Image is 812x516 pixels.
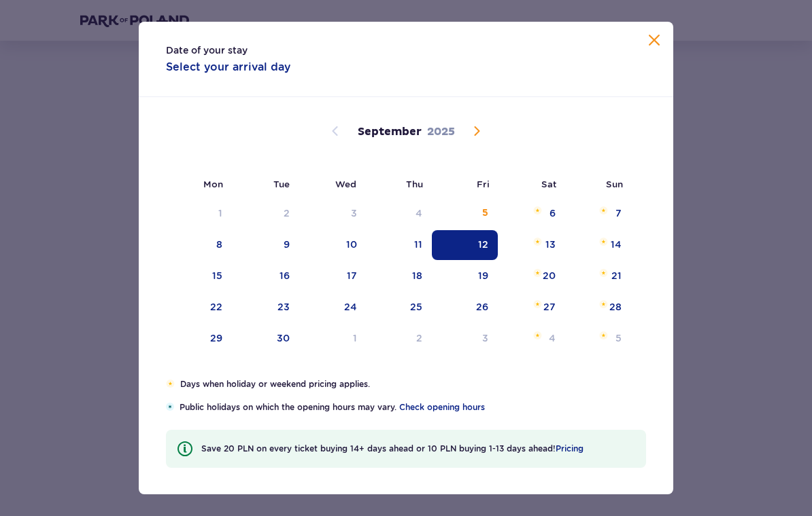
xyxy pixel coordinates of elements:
[299,293,367,322] td: Wednesday, September 24, 2025
[615,331,622,345] div: 5
[410,300,422,314] div: 25
[399,401,485,413] a: Check opening hours
[166,293,232,322] td: Monday, September 22, 2025
[565,199,631,229] td: Sunday, September 7, 2025
[347,269,357,282] div: 17
[543,300,556,314] div: 27
[549,331,556,345] div: 4
[232,199,299,229] td: Not available. Tuesday, September 2, 2025
[299,230,367,260] td: Wednesday, September 10, 2025
[166,199,232,229] td: Not available. Monday, September 1, 2025
[556,443,583,455] a: Pricing
[498,199,565,229] td: Saturday, September 6, 2025
[180,378,646,390] p: Days when holiday or weekend pricing applies.
[565,293,631,322] td: Sunday, September 28, 2025
[216,238,222,251] div: 8
[432,230,498,260] td: Selected. Friday, September 12, 2025
[166,230,232,260] td: Monday, September 8, 2025
[344,300,357,314] div: 24
[277,331,290,345] div: 30
[476,300,488,314] div: 26
[210,300,222,314] div: 22
[210,331,222,345] div: 29
[367,324,433,354] td: Thursday, October 2, 2025
[212,269,222,282] div: 15
[166,261,232,291] td: Monday, September 15, 2025
[498,293,565,322] td: Saturday, September 27, 2025
[432,261,498,291] td: Friday, September 19, 2025
[346,238,357,251] div: 10
[416,331,422,345] div: 2
[232,261,299,291] td: Tuesday, September 16, 2025
[498,230,565,260] td: Saturday, September 13, 2025
[284,238,290,251] div: 9
[565,324,631,354] td: Sunday, October 5, 2025
[565,230,631,260] td: Sunday, September 14, 2025
[478,238,488,251] div: 12
[432,293,498,322] td: Friday, September 26, 2025
[545,238,556,251] div: 13
[367,199,433,229] td: Not available. Thursday, September 4, 2025
[367,293,433,322] td: Thursday, September 25, 2025
[498,324,565,354] td: Saturday, October 4, 2025
[232,293,299,322] td: Tuesday, September 23, 2025
[478,269,488,282] div: 19
[139,97,673,378] div: Calendar
[498,261,565,291] td: Saturday, September 20, 2025
[565,261,631,291] td: Sunday, September 21, 2025
[611,269,622,282] div: 21
[543,269,556,282] div: 20
[299,261,367,291] td: Wednesday, September 17, 2025
[299,324,367,354] td: Wednesday, October 1, 2025
[432,324,498,354] td: Friday, October 3, 2025
[201,443,583,455] p: Save 20 PLN on every ticket buying 14+ days ahead or 10 PLN buying 1-13 days ahead!
[432,199,498,229] td: Not available. Friday, September 5, 2025
[299,199,367,229] td: Not available. Wednesday, September 3, 2025
[280,269,290,282] div: 16
[277,300,290,314] div: 23
[232,230,299,260] td: Tuesday, September 9, 2025
[412,269,422,282] div: 18
[353,331,357,345] div: 1
[232,324,299,354] td: Tuesday, September 30, 2025
[367,261,433,291] td: Thursday, September 18, 2025
[611,238,622,251] div: 14
[414,238,422,251] div: 11
[482,331,488,345] div: 3
[166,324,232,354] td: Monday, September 29, 2025
[367,230,433,260] td: Thursday, September 11, 2025
[180,401,646,413] p: Public holidays on which the opening hours may vary.
[609,300,622,314] div: 28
